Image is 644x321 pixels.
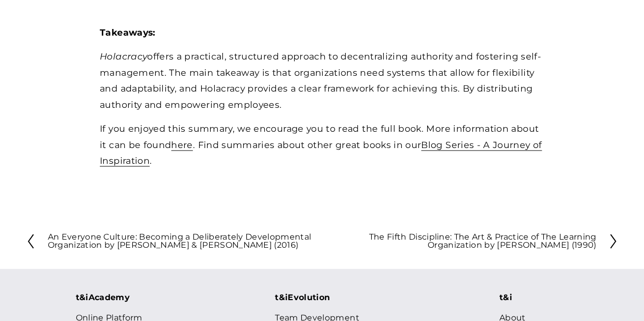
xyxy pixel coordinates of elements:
strong: t&iAcademy [75,292,130,302]
p: offers a practical, structured approach to decentralizing authority and fostering self-management... [100,48,544,112]
a: here [171,139,192,150]
em: Holacracy [100,51,147,62]
strong: t&iEvolution [275,292,330,302]
h2: The Fifth Discipline: The Art & Practice of The Learning Organization by [PERSON_NAME] (1990) [322,233,597,249]
a: An Everyone Culture: Becoming a Deliberately Developmental Organization by [PERSON_NAME] & [PERSO... [26,233,322,249]
h2: An Everyone Culture: Becoming a Deliberately Developmental Organization by [PERSON_NAME] & [PERSO... [48,233,322,249]
strong: t&i [499,292,512,302]
p: If you enjoyed this summary, we encourage you to read the full book. More information about it ca... [100,121,544,169]
a: The Fifth Discipline: The Art & Practice of The Learning Organization by [PERSON_NAME] (1990) [322,233,619,249]
strong: Takeaways: [100,27,156,38]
